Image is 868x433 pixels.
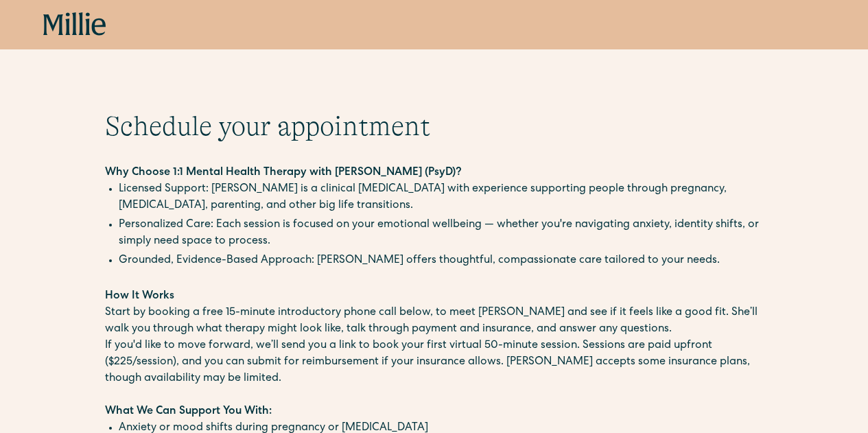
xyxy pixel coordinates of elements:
h1: Schedule your appointment [105,110,764,143]
strong: What We Can Support You With: [105,406,272,417]
p: If you'd like to move forward, we’ll send you a link to book your first virtual 50-minute session... [105,338,764,387]
p: Start by booking a free 15-minute introductory phone call below, to meet [PERSON_NAME] and see if... [105,305,764,338]
strong: How It Works [105,291,174,302]
strong: Why Choose 1:1 Mental Health Therapy with [PERSON_NAME] (PsyD)? [105,167,462,178]
li: Grounded, Evidence-Based Approach: [PERSON_NAME] offers thoughtful, compassionate care tailored t... [119,253,764,269]
p: ‍ [105,272,764,288]
li: Licensed Support: [PERSON_NAME] is a clinical [MEDICAL_DATA] with experience supporting people th... [119,181,764,214]
p: ‍ [105,387,764,403]
li: Personalized Care: Each session is focused on your emotional wellbeing — whether you're navigatin... [119,217,764,250]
